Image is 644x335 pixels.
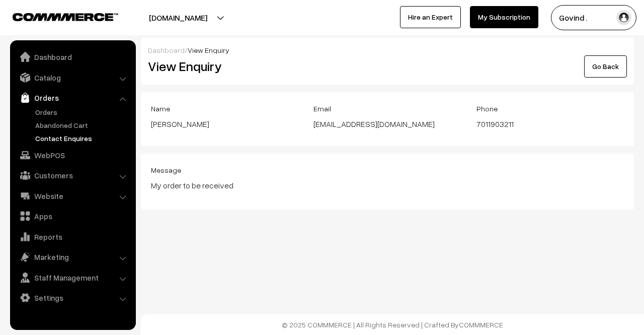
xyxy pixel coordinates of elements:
[188,46,229,54] span: View Enquiry
[551,5,636,30] button: Govind .
[13,69,132,87] a: Catalog
[148,45,627,55] div: /
[616,10,631,25] img: user
[459,320,503,329] a: COMMMERCE
[400,6,461,28] a: Hire an Expert
[476,103,498,114] label: Phone
[151,103,170,114] label: Name
[13,48,132,66] a: Dashboard
[33,107,132,117] a: Orders
[141,314,644,335] footer: © 2025 COMMMERCE | All Rights Reserved | Crafted By
[584,55,627,78] a: Go Back
[33,120,132,130] a: Abandoned Cart
[148,46,185,54] a: Dashboard
[148,58,544,74] h2: View Enquiry
[13,13,118,21] img: COMMMERCE
[13,10,101,22] a: COMMMERCE
[13,166,132,184] a: Customers
[151,179,624,191] blockquote: My order to be received
[313,103,331,114] label: Email
[13,289,132,307] a: Settings
[33,133,132,144] a: Contact Enquires
[13,248,132,266] a: Marketing
[13,89,132,107] a: Orders
[13,269,132,287] a: Staff Management
[13,187,132,205] a: Website
[151,118,298,130] div: [PERSON_NAME]
[114,5,243,30] button: [DOMAIN_NAME]
[470,6,538,28] a: My Subscription
[313,118,461,130] div: [EMAIL_ADDRESS][DOMAIN_NAME]
[476,118,624,130] div: 7011903211
[13,228,132,246] a: Reports
[13,207,132,225] a: Apps
[151,165,181,175] label: Message
[13,146,132,164] a: WebPOS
